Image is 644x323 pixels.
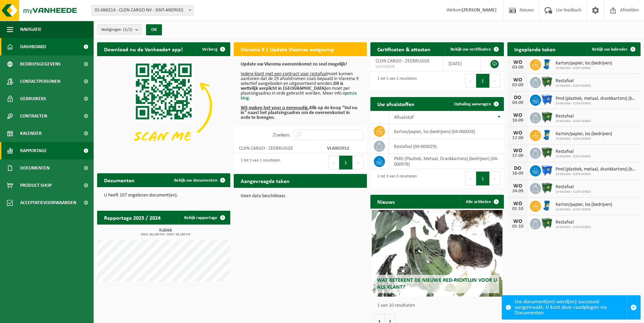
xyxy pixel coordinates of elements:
button: Next [353,156,363,169]
span: 01-066214 - CLDN CARGO NV - SINT-ANDRIES [92,6,194,15]
div: DO [511,95,525,101]
div: 24-09 [511,189,525,194]
u: Wij maken het voor u eenvoudig. [241,105,309,111]
div: 1 tot 1 van 1 resultaten [374,73,417,88]
span: Restafval [556,184,591,190]
span: Bekijk uw kalender [592,47,628,52]
div: DO [511,166,525,171]
a: Bekijk rapportage [179,211,230,225]
button: 1 [476,74,490,88]
span: Restafval [556,220,591,225]
strong: VLA902912 [327,146,349,151]
button: Vestigingen(2/2) [97,24,142,35]
span: 10-662464 - CLDN CARGO [556,137,612,141]
span: Contracten [20,107,47,125]
span: Bekijk uw documenten [174,178,217,183]
span: 01-066214 - CLDN CARGO NV - SINT-ANDRIES [92,5,194,16]
div: WO [511,60,525,65]
label: Zoeken: [273,132,290,138]
span: 10-662464 - CLDN CARGO [556,84,591,88]
b: Klik op de knop "Vul nu in" naast het plaatsingsadres om de overeenkomst in orde te brengen. [241,105,358,120]
button: 1 [339,156,353,169]
span: Karton/papier, los (bedrijven) [556,202,612,208]
h2: Uw afvalstoffen [370,97,421,111]
span: 10-662464 - CLDN CARGO [556,225,591,229]
h2: Certificaten & attesten [370,42,437,56]
div: 17-09 [511,136,525,141]
button: 1 [476,172,490,185]
span: 10-662464 - CLDN CARGO [556,208,612,212]
button: Previous [328,156,339,169]
img: WB-1100-HPE-GN-04 [541,147,553,158]
img: WB-1100-HPE-BE-04 [541,164,553,176]
h2: Vlarema 9 | Update Vlaamse wetgeving [234,42,341,56]
count: (2/2) [123,27,132,32]
div: WO [511,113,525,118]
td: PMD (Plastiek, Metaal, Drankkartons) (bedrijven) (04-000978) [389,154,504,169]
td: [DATE] [443,56,481,71]
a: Ophaling aanvragen [448,97,503,111]
span: Documenten [20,159,50,177]
div: Uw document(en) werd(en) succesvol aangemaakt. U kunt deze raadplegen via Documenten. [515,296,627,319]
div: 17-09 [511,154,525,158]
p: Geen data beschikbaar. [241,194,360,199]
img: WB-1100-HPE-GN-04 [541,217,553,229]
a: onze blog. [241,91,357,101]
span: Bedrijfsgegevens [20,55,61,73]
div: 03-09 [511,83,525,88]
span: Restafval [556,149,591,155]
span: Wat betekent de nieuwe RED-richtlijn voor u als klant? [377,278,497,290]
img: WB-0240-HPE-BE-01 [541,200,553,211]
div: 1 tot 3 van 3 resultaten [374,171,417,186]
span: Verberg [202,47,217,52]
span: 10-662464 - CLDN CARGO [556,172,637,176]
span: Contactpersonen [20,73,60,90]
span: Restafval [556,114,591,119]
span: 10-662464 - CLDN CARGO [556,119,591,123]
div: 03-09 [511,65,525,70]
span: Karton/papier, los (bedrijven) [556,131,612,137]
div: 10-09 [511,118,525,123]
td: CLDN CARGO - ZEEBRUGGE [234,143,322,153]
u: Iedere klant met een contract voor restafval [241,71,327,77]
span: Bekijk uw certificaten [450,47,491,52]
img: WB-1100-HPE-GN-04 [541,182,553,194]
span: Ophaling aanvragen [454,102,491,106]
span: Restafval [556,78,591,84]
b: Dit is wettelijk verplicht in [GEOGRAPHIC_DATA] [241,81,343,91]
div: WO [511,201,525,207]
span: Gebruikers [20,90,46,107]
a: Bekijk uw certificaten [445,42,503,56]
a: Bekijk uw documenten [169,173,230,187]
a: Wat betekent de nieuwe RED-richtlijn voor u als klant? [372,210,503,297]
span: 10-662464 - CLDN CARGO [556,102,637,106]
h2: Nieuws [370,195,402,208]
div: 1 tot 1 van 1 resultaten [237,155,280,170]
button: Previous [465,74,476,88]
span: Acceptatievoorwaarden [20,194,76,211]
a: Alle artikelen [460,195,503,209]
h3: Kubiek [101,228,230,236]
a: Bekijk uw kalender [586,42,640,56]
span: Product Shop [20,177,52,194]
span: Vestigingen [101,25,132,35]
td: restafval (04-000029) [389,139,504,154]
td: karton/papier, los (bedrijven) (04-000026) [389,124,504,139]
div: 18-09 [511,171,525,176]
span: 10-662464 - CLDN CARGO [556,155,591,159]
span: 10-662464 - CLDN CARGO [556,66,612,70]
p: U heeft 107 ongelezen document(en). [104,193,223,198]
img: WB-0240-HPE-BE-01 [541,58,553,70]
div: WO [511,130,525,136]
h2: Download nu de Vanheede+ app! [97,42,190,56]
h2: Rapportage 2025 / 2024 [97,211,168,224]
button: Verberg [197,42,230,56]
img: WB-1100-HPE-BE-04 [541,94,553,105]
div: 01-10 [511,224,525,229]
strong: [PERSON_NAME] [462,8,497,13]
button: Next [490,172,500,185]
span: Rapportage [20,142,47,159]
img: WB-1100-HPE-GN-04 [541,76,553,88]
span: VLA703976 [376,64,437,70]
h2: Ingeplande taken [507,42,563,56]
